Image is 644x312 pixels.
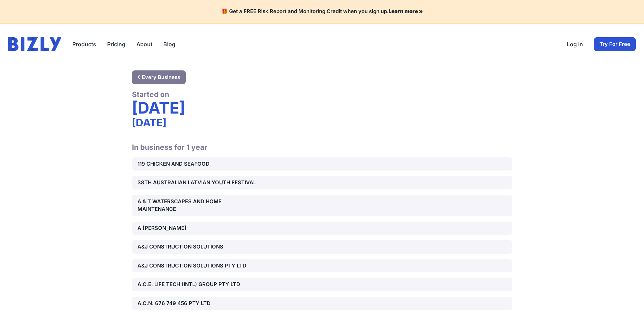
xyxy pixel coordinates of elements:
[132,116,512,129] div: [DATE]
[594,37,636,51] a: Try For Free
[132,99,512,116] div: [DATE]
[132,134,512,152] h2: In business for 1 year
[137,262,259,270] div: A&J CONSTRUCTION SOLUTIONS PTY LTD
[72,40,96,48] button: Products
[132,297,512,310] a: A.C.N. 676 749 456 PTY LTD
[567,40,583,48] a: Log in
[136,40,152,48] a: About
[137,198,259,213] div: A & T WATERSCAPES AND HOME MAINTENANCE
[107,40,125,48] a: Pricing
[132,278,512,291] a: A.C.E. LIFE TECH (INTL) GROUP PTY LTD
[137,224,259,232] div: A [PERSON_NAME]
[132,259,512,273] a: A&J CONSTRUCTION SOLUTIONS PTY LTD
[132,70,186,84] a: Every Business
[8,8,636,15] h4: 🎁 Get a FREE Risk Report and Monitoring Credit when you sign up.
[389,8,423,14] a: Learn more »
[132,157,512,171] a: 119 CHICKEN AND SEAFOOD
[137,300,259,308] div: A.C.N. 676 749 456 PTY LTD
[132,176,512,189] a: 38TH AUSTRALIAN LATVIAN YOUTH FESTIVAL
[132,90,512,99] div: Started on
[137,281,259,289] div: A.C.E. LIFE TECH (INTL) GROUP PTY LTD
[137,179,259,187] div: 38TH AUSTRALIAN LATVIAN YOUTH FESTIVAL
[137,243,259,251] div: A&J CONSTRUCTION SOLUTIONS
[132,240,512,254] a: A&J CONSTRUCTION SOLUTIONS
[163,40,175,48] a: Blog
[137,160,259,168] div: 119 CHICKEN AND SEAFOOD
[132,222,512,235] a: A [PERSON_NAME]
[132,195,512,216] a: A & T WATERSCAPES AND HOME MAINTENANCE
